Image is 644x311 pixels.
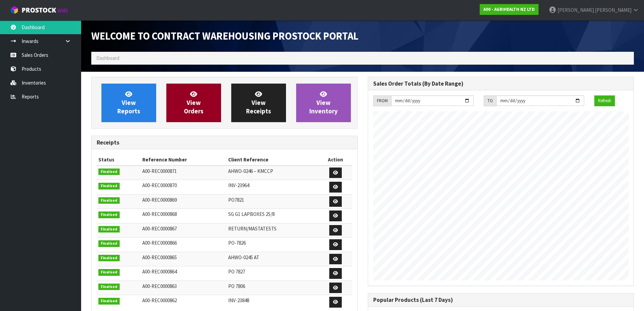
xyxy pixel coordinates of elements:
span: A00-REC0000868 [142,211,177,217]
h3: Receipts [97,139,352,146]
th: Client Reference [226,154,319,165]
span: View Inventory [309,90,338,115]
span: Finalised [98,183,120,190]
a: ViewReceipts [231,84,286,122]
span: Finalised [98,269,120,276]
span: A00-REC0000863 [142,283,177,289]
th: Action [319,154,352,165]
span: A00-REC0000862 [142,297,177,304]
span: RETURN/MASTATESTS [228,225,277,232]
span: A00-REC0000870 [142,182,177,188]
span: View Reports [117,90,140,115]
span: View Orders [184,90,204,115]
a: ViewOrders [166,84,221,122]
span: PO-7826 [228,240,246,246]
img: cube-alt.png [10,6,19,14]
div: TO [484,95,496,106]
button: Refresh [594,95,615,106]
span: Finalised [98,169,120,175]
span: PO 7827 [228,268,245,275]
th: Status [97,154,141,165]
span: Finalised [98,240,120,247]
span: SG G1 LAPBOXES 25/8 [228,211,275,217]
span: AHWO-0246 – KMCCP [228,168,273,174]
span: Finalised [98,197,120,204]
span: PO 7806 [228,283,245,289]
h3: Sales Order Totals (By Date Range) [373,81,629,87]
span: A00-REC0000867 [142,225,177,232]
span: Finalised [98,212,120,218]
span: [PERSON_NAME] [557,7,594,13]
span: A00-REC0000871 [142,168,177,174]
span: Finalised [98,298,120,305]
th: Reference Number [141,154,226,165]
span: Finalised [98,255,120,262]
span: Welcome to Contract Warehousing ProStock Portal [91,29,359,42]
a: ViewInventory [296,84,351,122]
span: INV-23848 [228,297,249,304]
span: PO7821 [228,197,244,203]
span: ProStock [22,6,56,15]
span: [PERSON_NAME] [595,7,631,13]
span: A00-REC0000866 [142,240,177,246]
div: FROM [373,95,391,106]
a: ViewReports [101,84,156,122]
span: A00-REC0000865 [142,254,177,261]
small: WMS [57,7,68,14]
span: Finalised [98,284,120,290]
span: Finalised [98,226,120,233]
span: A00-REC0000869 [142,197,177,203]
strong: A00 - AGRIHEALTH NZ LTD [483,6,535,12]
span: Dashboard [96,55,119,61]
h3: Popular Products (Last 7 Days) [373,297,629,303]
span: View Receipts [246,90,271,115]
span: A00-REC0000864 [142,268,177,275]
span: INV-23964 [228,182,249,188]
span: AHWO-0245 AT [228,254,259,261]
